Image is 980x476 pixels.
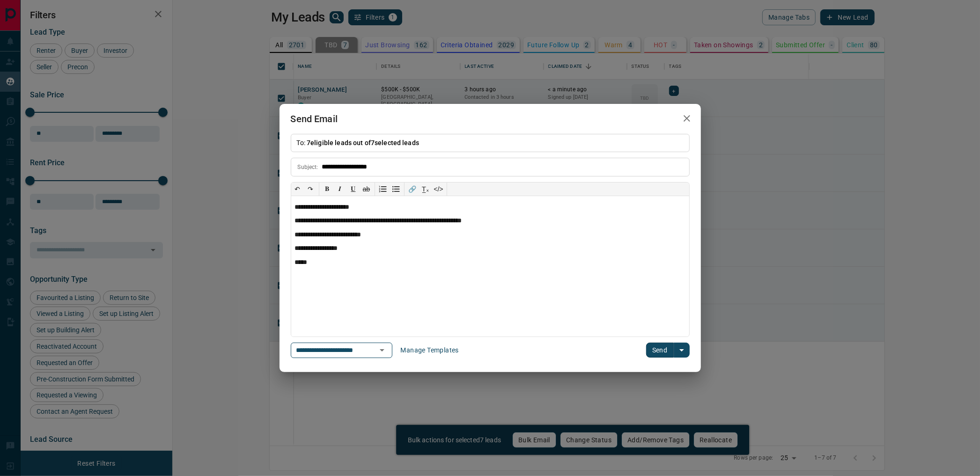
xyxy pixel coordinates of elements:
button: ab [360,183,373,196]
button: T̲ₓ [419,183,432,196]
span: 7 eligible leads out of 7 selected leads [307,139,419,146]
button: Numbered list [376,183,390,196]
p: Subject: [298,163,318,171]
button: Manage Templates [395,343,464,358]
button: ↶ [291,183,304,196]
button: ↷ [304,183,317,196]
span: 𝐔 [351,185,356,192]
button: 𝑰 [334,183,347,196]
button: 𝐔 [347,183,360,196]
button: 🔗 [406,183,419,196]
p: To: [291,134,690,152]
button: Send [646,343,674,358]
button: 𝐁 [321,183,334,196]
button: </> [432,183,445,196]
h2: Send Email [280,104,349,134]
button: Bullet list [390,183,403,196]
s: ab [363,185,370,193]
div: split button [646,343,690,358]
button: Open [376,344,389,357]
